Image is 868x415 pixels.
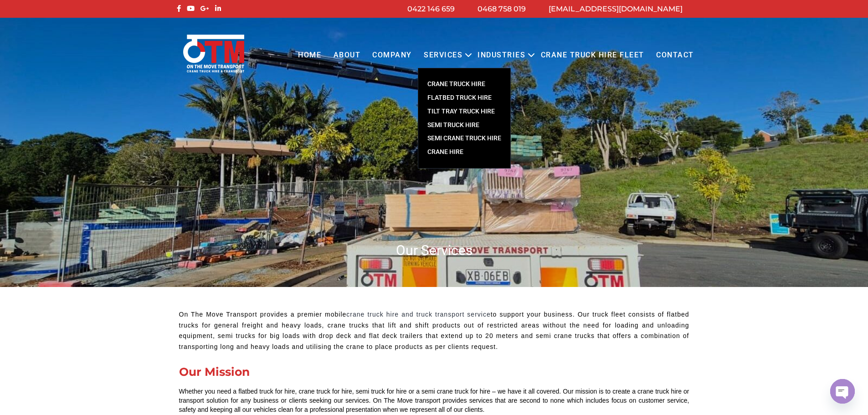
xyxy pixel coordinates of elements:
a: CRANE TRUCK HIRE [418,77,510,91]
img: Otmtransport [181,34,246,73]
p: On The Move Transport provides a premier mobile to support your business. Our truck fleet consist... [179,309,689,353]
a: Services [418,43,468,68]
a: 0422 146 659 [407,5,455,13]
a: crane truck hire and truck transport service [346,311,490,318]
a: FLATBED TRUCK HIRE [418,91,510,105]
a: TILT TRAY TRUCK HIRE [418,105,510,118]
a: COMPANY [366,43,418,68]
h1: Our Services [175,241,694,259]
div: Our Mission [179,366,689,378]
a: Crane Truck Hire Fleet [534,43,650,68]
a: Industries [472,43,531,68]
a: Crane Hire [418,145,510,159]
a: SEMI TRUCK HIRE [418,118,510,132]
a: [EMAIL_ADDRESS][DOMAIN_NAME] [549,5,683,13]
a: About [327,43,366,68]
a: Home [292,43,327,68]
div: Whether you need a flatbed truck for hire, crane truck for hire, semi truck for hire or a semi cr... [179,387,689,414]
a: SEMI CRANE TRUCK HIRE [418,132,510,145]
a: Contact [650,43,700,68]
a: 0468 758 019 [478,5,526,13]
